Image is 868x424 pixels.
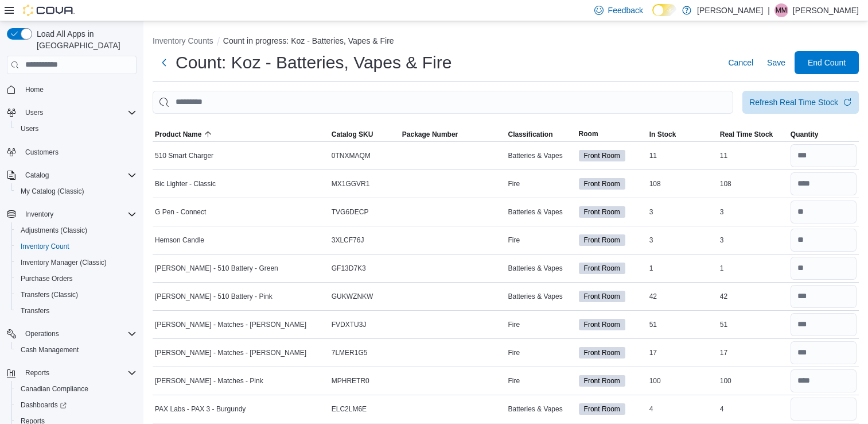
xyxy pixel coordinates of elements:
[332,292,373,301] span: GUKWZNKW
[332,320,367,329] span: FVDXTU3J
[25,108,43,117] span: Users
[155,348,306,357] span: [PERSON_NAME] - Matches - [PERSON_NAME]
[584,235,620,245] span: Front Room
[584,151,620,161] span: Front Room
[652,4,676,16] input: Dark Mode
[723,51,758,74] button: Cancel
[11,287,141,303] button: Transfers (Classic)
[21,345,79,354] span: Cash Management
[718,318,788,332] div: 51
[223,36,394,45] button: Count in progress: Koz - Batteries, Vapes & Fire
[332,264,366,273] span: GF13D7K3
[11,397,141,413] a: Dashboards
[16,304,54,318] a: Transfers
[21,290,78,299] span: Transfers (Classic)
[21,400,67,410] span: Dashboards
[11,183,141,199] button: My Catalog (Classic)
[21,145,63,159] a: Customers
[155,376,263,386] span: [PERSON_NAME] - Matches - Pink
[718,149,788,163] div: 11
[718,177,788,191] div: 108
[647,402,718,416] div: 4
[16,184,89,198] a: My Catalog (Classic)
[508,130,552,139] span: Classification
[718,374,788,388] div: 100
[155,292,273,301] span: [PERSON_NAME] - 510 Battery - Pink
[16,304,137,318] span: Transfers
[155,179,216,188] span: Bic Lighter - Classic
[647,261,718,275] div: 1
[21,327,137,341] span: Operations
[793,3,859,17] p: [PERSON_NAME]
[776,3,787,17] span: MM
[332,179,370,188] span: MX1GGVR1
[2,326,141,342] button: Operations
[16,256,137,269] span: Inventory Manager (Classic)
[21,145,137,159] span: Customers
[697,3,763,17] p: [PERSON_NAME]
[788,128,859,141] button: Quantity
[647,205,718,219] div: 3
[508,179,520,188] span: Fire
[647,128,718,141] button: In Stock
[608,5,643,16] span: Feedback
[21,168,53,182] button: Catalog
[16,288,137,302] span: Transfers (Classic)
[21,82,137,97] span: Home
[508,404,562,414] span: Batteries & Vapes
[23,5,75,16] img: Cova
[21,258,107,267] span: Inventory Manager (Classic)
[742,91,859,114] button: Refresh Real Time Stock
[2,144,141,160] button: Customers
[21,274,73,283] span: Purchase Orders
[718,346,788,360] div: 17
[649,130,676,139] span: In Stock
[21,124,38,133] span: Users
[155,264,278,273] span: [PERSON_NAME] - 510 Battery - Green
[2,167,141,183] button: Catalog
[332,236,364,245] span: 3XLCF76J
[584,348,620,358] span: Front Room
[720,130,773,139] span: Real Time Stock
[584,404,620,414] span: Front Room
[774,3,788,17] div: Marcus Miller
[718,233,788,247] div: 3
[16,240,137,253] span: Inventory Count
[579,403,625,415] span: Front Room
[176,51,451,74] h1: Count: Koz - Batteries, Vapes & Fire
[16,223,92,237] a: Adjustments (Classic)
[584,207,620,217] span: Front Room
[2,81,141,98] button: Home
[155,320,306,329] span: [PERSON_NAME] - Matches - [PERSON_NAME]
[508,376,520,386] span: Fire
[584,291,620,302] span: Front Room
[728,57,753,68] span: Cancel
[579,150,625,161] span: Front Room
[332,376,369,386] span: MPHRETR0
[11,255,141,271] button: Inventory Manager (Classic)
[508,320,520,329] span: Fire
[332,404,367,414] span: ELC2LM6E
[647,290,718,303] div: 42
[579,347,625,359] span: Front Room
[21,187,84,196] span: My Catalog (Classic)
[505,128,576,141] button: Classification
[155,404,246,414] span: PAX Labs - PAX 3 - Burgundy
[11,271,141,287] button: Purchase Orders
[579,178,625,190] span: Front Room
[153,91,733,114] input: This is a search bar. After typing your query, hit enter to filter the results lower in the page.
[768,3,770,17] p: |
[579,375,625,387] span: Front Room
[25,329,59,338] span: Operations
[16,343,83,357] a: Cash Management
[21,366,137,380] span: Reports
[16,256,111,269] a: Inventory Manager (Classic)
[2,365,141,381] button: Reports
[25,85,44,94] span: Home
[579,291,625,302] span: Front Room
[11,303,141,319] button: Transfers
[16,184,137,198] span: My Catalog (Classic)
[718,128,788,141] button: Real Time Stock
[579,206,625,218] span: Front Room
[11,238,141,255] button: Inventory Count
